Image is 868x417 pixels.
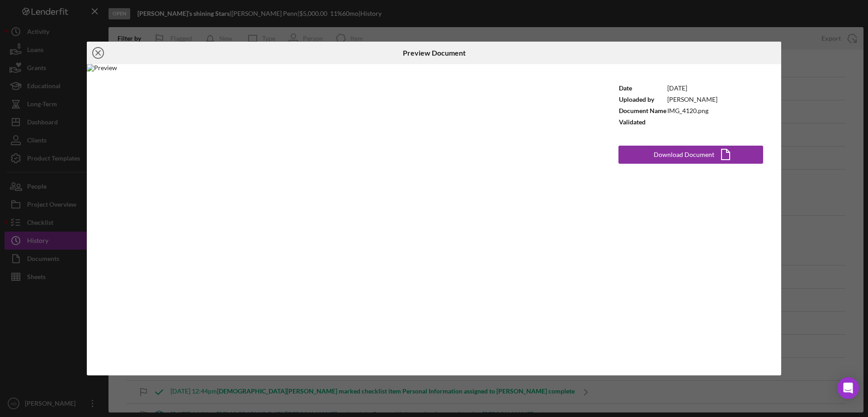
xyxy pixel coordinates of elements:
img: Preview [87,64,600,375]
div: Download Document [654,146,714,164]
b: Date [619,84,632,92]
b: Document Name [619,107,666,114]
td: [PERSON_NAME] [667,94,718,105]
b: Validated [619,118,646,126]
b: Uploaded by [619,95,654,103]
td: IMG_4120.png [667,105,718,116]
button: Download Document [618,146,763,164]
h6: Preview Document [403,49,466,57]
div: Open Intercom Messenger [837,377,859,399]
td: [DATE] [667,82,718,94]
